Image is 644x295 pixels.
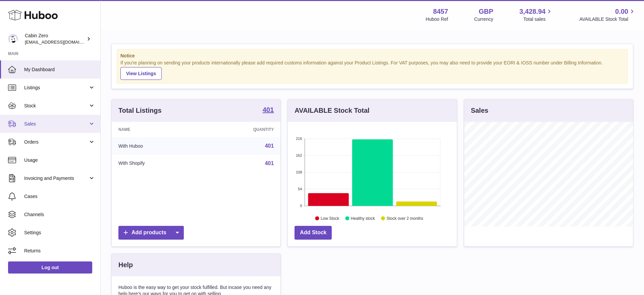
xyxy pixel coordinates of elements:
text: 108 [296,170,302,174]
a: View Listings [120,67,162,80]
span: Returns [24,248,95,254]
a: 3,428.94 Total sales [520,7,553,22]
div: If you're planning on sending your products internationally please add required customs informati... [120,60,624,80]
th: Name [112,122,203,137]
span: Usage [24,157,95,163]
text: 0 [300,204,302,208]
text: Stock over 2 months [387,216,423,220]
strong: GBP [479,7,493,16]
a: Add products [118,226,184,240]
span: My Dashboard [24,66,95,73]
strong: 401 [263,106,274,113]
h3: Help [118,260,133,269]
a: 401 [263,106,274,114]
div: Huboo Ref [426,16,448,22]
span: Stock [24,103,88,109]
a: 401 [265,160,274,166]
span: AVAILABLE Stock Total [579,16,636,22]
text: 216 [296,137,302,141]
td: With Shopify [112,155,203,172]
text: Healthy stock [351,216,375,220]
text: Low Stock [321,216,339,220]
span: Settings [24,230,95,236]
a: 0.00 AVAILABLE Stock Total [579,7,636,22]
text: 54 [298,187,302,191]
span: Channels [24,211,95,218]
span: Cases [24,193,95,200]
text: 162 [296,153,302,157]
h3: Sales [471,106,488,115]
div: Currency [474,16,493,22]
th: Quantity [203,122,280,137]
span: 0.00 [615,7,628,16]
span: Total sales [523,16,553,22]
strong: Notice [120,53,624,59]
a: Add Stock [294,226,332,240]
h3: AVAILABLE Stock Total [294,106,369,115]
span: 3,428.94 [520,7,546,16]
h3: Total Listings [118,106,162,115]
td: With Huboo [112,137,203,155]
a: 401 [265,143,274,149]
div: Cabin Zero [25,33,85,45]
a: Log out [8,261,92,274]
span: Listings [24,85,88,91]
span: Sales [24,121,88,127]
span: [EMAIL_ADDRESS][DOMAIN_NAME] [25,39,99,45]
span: Orders [24,139,88,145]
span: Invoicing and Payments [24,175,88,182]
img: huboo@cabinzero.com [8,34,18,44]
strong: 8457 [433,7,448,16]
